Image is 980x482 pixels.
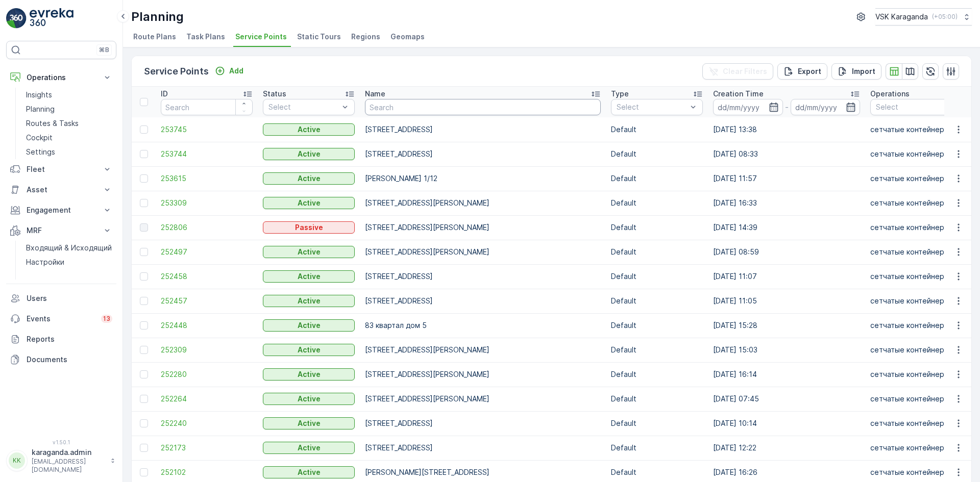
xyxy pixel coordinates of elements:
[161,296,253,306] a: 252457
[875,8,972,26] button: VSK Karaganda(+05:00)
[140,223,148,232] div: Toggle Row Selected
[140,346,148,354] div: Toggle Row Selected
[351,32,380,42] span: Regions
[22,88,116,102] a: Insights
[390,32,425,42] span: Geomaps
[161,247,253,257] a: 252497
[263,319,355,332] button: Active
[298,296,321,306] p: Active
[131,9,184,25] p: Planning
[144,64,209,79] p: Service Points
[263,221,355,234] button: Passive
[611,222,703,233] p: Default
[6,180,116,200] button: Asset
[298,394,321,404] p: Active
[6,67,116,88] button: Operations
[932,13,958,21] p: ( +05:00 )
[870,124,962,135] p: сетчатыe контейнера
[140,370,148,378] div: Toggle Row Selected
[161,320,253,331] a: 252448
[161,198,253,208] a: 253309
[365,271,601,282] p: [STREET_ADDRESS]
[798,66,821,77] p: Export
[22,145,116,159] a: Settings
[611,320,703,331] p: Default
[6,309,116,329] a: Events13
[26,104,55,114] p: Planning
[298,271,321,282] p: Active
[27,314,95,324] p: Events
[6,439,116,445] span: v 1.50.1
[708,411,865,436] td: [DATE] 10:14
[99,46,109,54] p: ⌘B
[298,320,321,331] p: Active
[702,63,773,80] button: Clear Filters
[298,247,321,257] p: Active
[186,32,225,42] span: Task Plans
[611,198,703,208] p: Default
[161,467,253,477] a: 252102
[365,149,601,159] p: [STREET_ADDRESS]
[9,452,25,469] div: KK
[713,89,764,99] p: Creation Time
[365,99,601,115] input: Search
[708,240,865,264] td: [DATE] 08:59
[161,89,168,99] p: ID
[263,368,355,380] button: Active
[229,66,243,76] p: Add
[22,102,116,116] a: Planning
[27,72,96,83] p: Operations
[611,467,703,477] p: Default
[161,271,253,282] a: 252458
[6,8,27,29] img: logo
[708,166,865,191] td: [DATE] 11:57
[365,296,601,306] p: [STREET_ADDRESS]
[870,271,962,282] p: сетчатыe контейнера
[611,247,703,257] p: Default
[161,345,253,355] span: 252309
[103,315,110,323] p: 13
[27,164,96,174] p: Fleet
[708,436,865,460] td: [DATE] 12:22
[161,222,253,233] span: 252806
[870,222,962,233] p: сетчатыe контейнера
[611,124,703,135] p: Default
[133,32,176,42] span: Route Plans
[22,131,116,145] a: Cockpit
[870,149,962,159] p: сетчатыe контейнера
[263,344,355,356] button: Active
[611,271,703,282] p: Default
[140,395,148,403] div: Toggle Row Selected
[27,334,112,344] p: Reports
[777,63,827,80] button: Export
[870,247,962,257] p: сетчатыe контейнера
[263,246,355,258] button: Active
[365,345,601,355] p: [STREET_ADDRESS][PERSON_NAME]
[22,241,116,255] a: Входящий & Исходящий
[876,102,946,112] p: Select
[22,255,116,269] a: Настройки
[263,442,355,454] button: Active
[6,288,116,309] a: Users
[708,289,865,313] td: [DATE] 11:05
[295,222,323,233] p: Passive
[263,172,355,185] button: Active
[161,149,253,159] a: 253744
[365,443,601,453] p: [STREET_ADDRESS]
[161,443,253,453] a: 252173
[611,345,703,355] p: Default
[611,394,703,404] p: Default
[30,8,73,29] img: logo_light-DOdMpM7g.png
[870,394,962,404] p: сетчатыe контейнера
[263,89,286,99] p: Status
[297,32,341,42] span: Static Tours
[870,89,910,99] p: Operations
[365,467,601,477] p: [PERSON_NAME][STREET_ADDRESS]
[785,101,789,113] p: -
[6,349,116,370] a: Documents
[852,66,875,77] p: Import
